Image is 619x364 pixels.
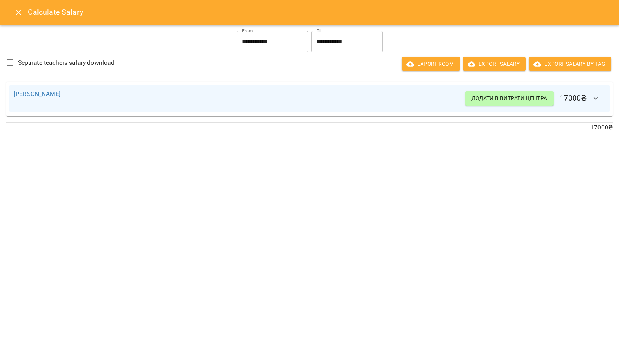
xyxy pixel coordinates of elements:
p: 17000 ₴ [6,123,613,132]
span: Додати в витрати центра [471,94,547,103]
button: Close [9,3,28,22]
span: Export Salary [469,59,520,69]
a: [PERSON_NAME] [14,90,60,97]
span: Export Salary by Tag [535,59,605,69]
button: Export Salary by Tag [529,57,611,71]
button: Додати в витрати центра [465,91,553,105]
button: Export Salary [463,57,526,71]
h6: 17000 ₴ [465,89,605,108]
span: Export room [408,59,454,69]
span: Separate teachers salary download [18,58,115,67]
button: Export room [402,57,460,71]
h6: Calculate Salary [28,6,610,18]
